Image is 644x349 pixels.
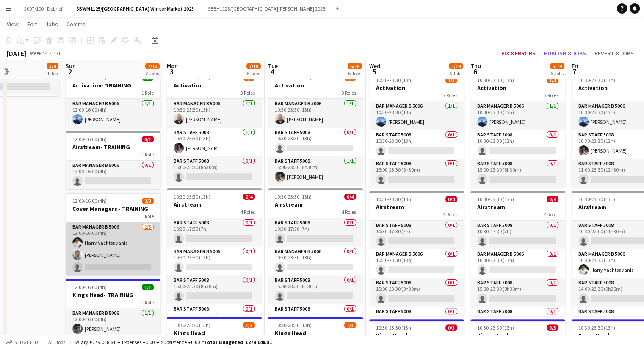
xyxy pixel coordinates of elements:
[66,69,160,128] app-job-card: 12:00-16:00 (4h)1/1Activation- TRAINING1 RoleBar Manager B 50061/112:00-16:00 (4h)[PERSON_NAME]
[477,324,514,331] span: 10:30-23:30 (13h)
[66,131,160,189] app-job-card: 12:00-16:00 (4h)0/1Airstream- TRAINING1 RoleBar Manager B 50060/112:00-16:00 (4h)
[167,69,262,185] app-job-card: 10:30-23:30 (13h)2/3Activation3 RolesBar Manager B 50061/110:30-23:30 (13h)[PERSON_NAME]Bar Staff...
[24,19,40,30] a: Edit
[369,191,464,316] app-job-card: 10:30-23:30 (13h)0/4Airstream4 RolesBar Staff 50080/110:30-17:30 (7h) Bar Manager B 50060/110:30-...
[470,332,565,339] h3: Kings Head
[167,156,262,185] app-card-role: Bar Staff 50080/115:00-23:30 (8h30m)
[174,322,210,328] span: 10:30-23:30 (13h)
[66,193,160,275] app-job-card: 12:00-16:00 (4h)2/3Cover Managers - TRAINING1 RoleBar Manager B 50062/312:00-16:00 (4h)Ηarry Vach...
[167,128,262,156] app-card-role: Bar Staff 50081/110:30-23:30 (13h)[PERSON_NAME]
[443,211,457,218] span: 4 Roles
[547,324,558,331] span: 0/3
[268,247,363,275] app-card-role: Bar Manager B 50060/110:30-23:30 (13h)
[66,82,160,89] h3: Activation- TRAINING
[547,196,558,202] span: 0/4
[141,213,154,219] span: 1 Role
[240,209,255,215] span: 4 Roles
[376,196,413,202] span: 10:30-23:30 (13h)
[246,63,261,69] span: 7/19
[470,191,565,316] app-job-card: 10:30-23:30 (13h)0/4Airstream4 RolesBar Staff 50080/110:30-17:30 (7h) Bar Manager B 50060/110:30-...
[74,339,272,345] div: Salary £279 048.81 + Expenses £0.00 + Subsistence £0.00 =
[342,209,356,215] span: 4 Roles
[42,19,61,30] a: Jobs
[470,72,565,188] div: 10:30-23:30 (13h)1/3Activation3 RolesBar Manager B 50061/110:30-23:30 (13h)[PERSON_NAME]Bar Staff...
[541,48,589,59] button: Publish 8 jobs
[66,62,76,70] span: Sun
[268,62,278,70] span: Tue
[550,63,564,69] span: 5/19
[369,249,464,278] app-card-role: Bar Manager B 50060/110:30-23:30 (13h)
[470,130,565,159] app-card-role: Bar Staff 50080/110:30-23:30 (13h)
[470,101,565,130] app-card-role: Bar Manager B 50061/110:30-23:30 (13h)[PERSON_NAME]
[268,201,363,208] h3: Airstream
[369,332,464,339] h3: Kings Head
[47,63,58,69] span: 3/4
[578,324,615,331] span: 10:30-23:30 (13h)
[66,20,86,28] span: Comms
[7,20,19,28] span: View
[4,338,39,347] button: Budgeted
[204,339,272,345] span: Total Budgeted £279 048.81
[167,82,262,89] h3: Activation
[477,77,514,83] span: 10:30-23:30 (13h)
[275,194,312,200] span: 10:30-23:30 (13h)
[167,218,262,247] app-card-role: Bar Staff 50080/110:30-17:30 (7h)
[141,151,154,158] span: 1 Role
[201,0,332,17] button: SBBH1125/[GEOGRAPHIC_DATA][PERSON_NAME] 2025
[369,130,464,159] app-card-role: Bar Staff 50080/110:30-23:30 (13h)
[344,322,356,328] span: 1/3
[268,69,363,185] app-job-card: 10:30-23:30 (13h)2/3Activation3 RolesBar Manager B 50061/110:30-23:30 (13h)[PERSON_NAME]Bar Staff...
[544,92,558,98] span: 3 Roles
[369,72,464,188] app-job-card: 10:30-23:30 (13h)1/3Activation3 RolesBar Manager B 50061/110:30-23:30 (13h)[PERSON_NAME]Bar Staff...
[167,304,262,333] app-card-role: Bar Staff 50080/116:00-23:30 (7h30m)
[3,19,22,30] a: View
[376,77,413,83] span: 10:30-23:30 (13h)
[477,196,514,202] span: 10:30-23:30 (13h)
[268,99,363,128] app-card-role: Bar Manager B 50061/110:30-23:30 (13h)[PERSON_NAME]
[449,63,463,69] span: 5/19
[167,275,262,304] app-card-role: Bar Staff 50080/115:00-23:30 (8h30m)
[27,20,37,28] span: Edit
[66,222,160,275] app-card-role: Bar Manager B 50062/312:00-16:00 (4h)Ηarry Vachtsavanis[PERSON_NAME]
[547,77,558,83] span: 1/3
[64,67,76,76] span: 2
[344,194,356,200] span: 0/4
[578,196,615,202] span: 10:30-23:30 (13h)
[142,198,154,204] span: 2/3
[174,194,210,200] span: 10:30-23:30 (13h)
[247,70,260,76] div: 6 Jobs
[443,92,457,98] span: 3 Roles
[66,99,160,128] app-card-role: Bar Manager B 50061/112:00-16:00 (4h)[PERSON_NAME]
[141,299,154,305] span: 1 Role
[550,70,564,76] div: 6 Jobs
[167,188,262,314] div: 10:30-23:30 (13h)0/4Airstream4 RolesBar Staff 50080/110:30-17:30 (7h) Bar Manager B 50060/110:30-...
[45,20,58,28] span: Jobs
[369,307,464,335] app-card-role: Bar Staff 50080/116:00-23:30 (7h30m)
[348,70,362,76] div: 6 Jobs
[368,67,380,76] span: 5
[369,203,464,211] h3: Airstream
[470,278,565,307] app-card-role: Bar Staff 50080/115:00-23:30 (8h30m)
[470,84,565,92] h3: Activation
[470,249,565,278] app-card-role: Bar Manager B 50060/110:30-23:30 (13h)
[167,329,262,337] h3: Kings Head
[167,62,178,70] span: Mon
[72,136,107,142] span: 12:00-16:00 (4h)
[141,90,154,96] span: 1 Role
[369,159,464,188] app-card-role: Bar Staff 50080/115:00-23:30 (8h30m)
[146,70,159,76] div: 7 Jobs
[66,279,160,337] app-job-card: 12:00-16:00 (4h)1/1Kings Head- TRAINING1 RoleBar Manager B 50061/112:00-16:00 (4h)[PERSON_NAME]
[369,84,464,92] h3: Activation
[142,284,154,290] span: 1/1
[240,90,255,96] span: 3 Roles
[369,101,464,130] app-card-role: Bar Manager B 50061/110:30-23:30 (13h)[PERSON_NAME]
[166,67,178,76] span: 3
[63,19,89,30] a: Comms
[369,278,464,307] app-card-role: Bar Staff 50080/115:00-23:30 (8h30m)
[342,90,356,96] span: 3 Roles
[72,284,107,290] span: 12:00-16:00 (4h)
[469,67,481,76] span: 6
